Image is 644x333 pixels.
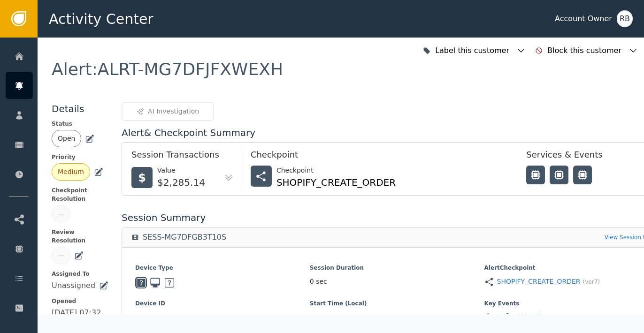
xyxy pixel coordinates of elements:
div: Checkpoint [251,148,507,166]
span: Assigned To [52,270,108,278]
div: Details [52,102,108,116]
span: Review Resolution [52,228,108,245]
a: SHOPIFY_CREATE_ORDER [497,277,581,287]
div: [DATE] 07:32 PM PDT [52,307,108,330]
span: (ver 7 ) [583,278,600,286]
span: Device ID [135,299,310,308]
span: $ [138,169,146,186]
span: Status [52,120,108,128]
div: Medium [58,167,84,177]
div: Checkpoint [276,166,396,175]
div: SHOPIFY_CREATE_ORDER [276,175,396,189]
div: Unassigned [52,280,95,291]
div: $2,285.14 [157,175,205,189]
div: 1 [519,314,525,320]
span: DID-MG7DFGAI4K48 [135,312,310,322]
span: Session Duration [310,264,484,272]
span: 09:32 PM [310,312,340,322]
span: Activity Center [49,8,153,30]
span: Device Type [135,264,310,272]
div: Open [58,134,75,144]
div: 1 [502,314,508,320]
span: Checkpoint Resolution [52,186,108,203]
div: Account Owner [555,13,612,24]
div: Block this customer [547,45,624,56]
div: 1 [485,314,491,320]
span: 0 sec [310,277,327,287]
div: Value [157,166,205,175]
span: Priority [52,153,108,161]
div: — [58,250,64,260]
span: Start Time (Local) [310,299,484,308]
div: Alert : ALRT-MG7DFJFXWEXH [52,61,283,78]
div: Session Transactions [131,148,233,166]
div: SESS-MG7DFGB3T10S [143,233,226,242]
span: [DATE] [348,312,370,322]
button: RB [617,10,633,27]
div: Label this customer [435,45,512,56]
button: Label this customer [421,40,528,61]
button: Block this customer [533,40,640,61]
div: Services & Events [526,148,639,166]
span: Opened [52,297,108,305]
div: — [58,209,64,219]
